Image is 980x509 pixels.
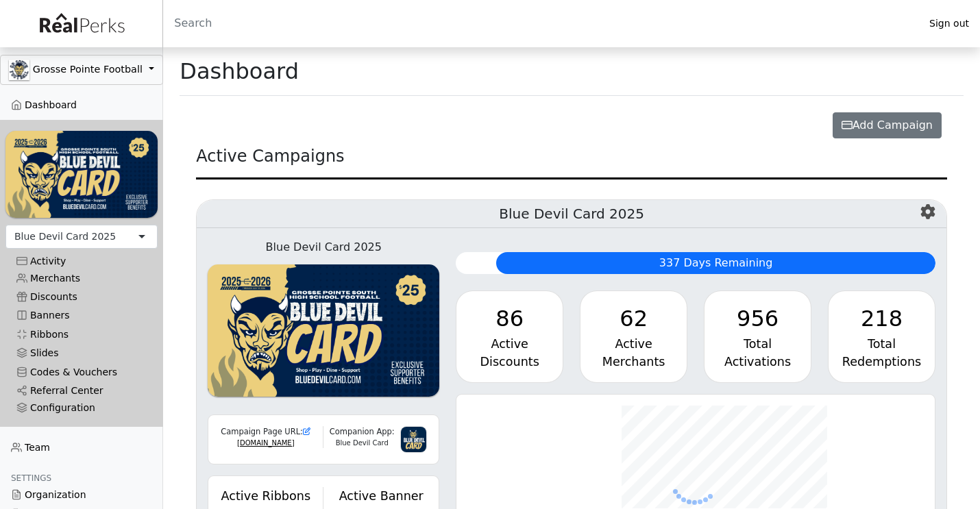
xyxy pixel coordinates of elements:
img: GAa1zriJJmkmu1qRtUwg8x1nQwzlKm3DoqW9UgYl.jpg [9,60,29,80]
div: Total [840,335,924,353]
div: 62 [591,302,676,335]
div: Discounts [467,353,552,371]
div: Activity [16,256,147,267]
img: real_perks_logo-01.svg [32,8,131,39]
a: Discounts [5,288,158,306]
a: [DOMAIN_NAME] [237,439,295,447]
a: 86 Active Discounts [456,290,563,383]
span: Settings [11,473,51,483]
img: WvZzOez5OCqmO91hHZfJL7W2tJ07LbGMjwPPNJwI.png [208,264,439,397]
div: 337 Days Remaining [496,252,935,274]
a: Merchants [5,269,158,288]
a: 956 Total Activations [704,290,811,383]
div: Active [591,335,676,353]
button: Add Campaign [833,112,942,138]
div: 218 [840,302,924,335]
div: Active [467,335,552,353]
div: Active Campaigns [196,144,947,179]
div: Redemptions [840,353,924,371]
div: Active Ribbons [217,487,315,505]
div: Total [715,335,800,353]
a: Slides [5,344,158,362]
div: Blue Devil Card 2025 [208,239,439,256]
div: Blue Devil Card [323,438,400,448]
a: Banners [5,306,158,325]
img: WvZzOez5OCqmO91hHZfJL7W2tJ07LbGMjwPPNJwI.png [5,131,158,218]
a: Codes & Vouchers [5,362,158,381]
h5: Blue Devil Card 2025 [197,200,946,228]
h1: Dashboard [180,58,299,84]
div: Activations [715,353,800,371]
a: Referral Center [5,382,158,400]
div: Companion App: [323,426,400,438]
div: Blue Devil Card 2025 [14,229,116,244]
a: 218 Total Redemptions [828,290,935,383]
a: Ribbons [5,325,158,344]
div: Merchants [591,353,676,371]
div: Campaign Page URL: [217,426,315,438]
div: Active Banner [332,487,430,505]
div: Configuration [16,402,147,414]
a: 62 Active Merchants [580,290,687,383]
input: Search [163,7,918,40]
div: 86 [467,302,552,335]
img: 3g6IGvkLNUf97zVHvl5PqY3f2myTnJRpqDk2mpnC.png [400,426,427,453]
div: 956 [715,302,800,335]
a: Sign out [918,14,980,33]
